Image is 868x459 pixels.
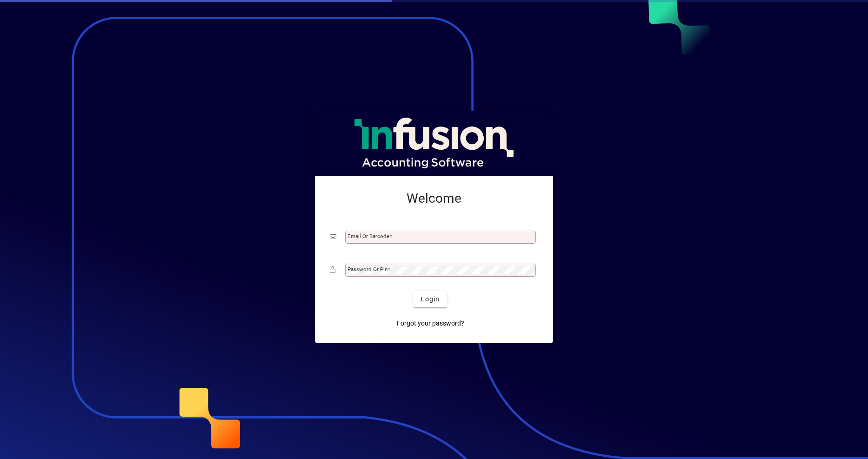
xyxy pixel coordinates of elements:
button: Login [413,291,447,307]
span: Forgot your password? [397,319,464,328]
a: Forgot your password? [393,315,468,332]
h2: Welcome [330,191,538,206]
span: Login [421,294,440,304]
mat-label: Email or Barcode [347,233,389,239]
mat-label: Password or Pin [347,266,387,273]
